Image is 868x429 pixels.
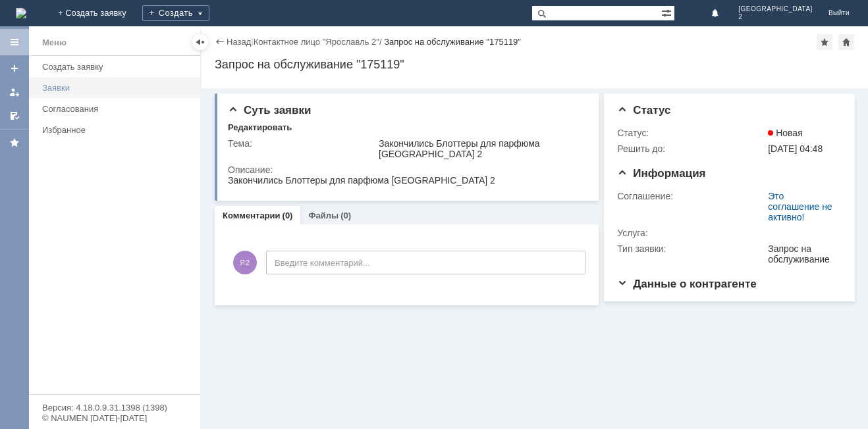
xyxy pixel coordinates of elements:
a: Создать заявку [4,58,25,79]
img: logo [16,8,26,18]
div: Сделать домашней страницей [838,34,854,50]
div: Статус: [617,128,765,138]
div: Избранное [42,125,178,135]
a: Файлы [308,211,339,220]
span: 2 [738,13,813,21]
div: Решить до: [617,143,765,154]
div: Закончились Блоттеры для парфюма [GEOGRAPHIC_DATA] 2 [379,138,582,159]
div: © NAUMEN [DATE]-[DATE] [42,414,187,422]
span: Информация [617,167,705,180]
span: Я2 [233,251,257,274]
div: / [254,37,385,47]
div: Тема: [228,138,376,149]
div: Меню [42,35,67,51]
span: Данные о контрагенте [617,278,757,290]
div: Запрос на обслуживание "175119" [384,37,521,47]
div: Услуга: [617,228,765,238]
a: Создать заявку [37,57,198,77]
span: Новая [768,128,803,138]
span: [GEOGRAPHIC_DATA] [738,5,813,13]
div: Запрос на обслуживание "175119" [215,58,855,71]
div: Соглашение: [617,191,765,201]
span: Расширенный поиск [661,6,674,18]
span: [DATE] 04:48 [768,143,823,154]
div: Тип заявки: [617,243,765,254]
div: Описание: [228,164,585,175]
a: Контактное лицо "Ярославль 2" [254,37,379,47]
div: (0) [283,211,293,220]
div: Скрыть меню [192,34,208,50]
div: Редактировать [228,122,292,133]
div: Добавить в избранное [817,34,832,50]
a: Это соглашение не активно! [768,191,832,222]
a: Мои заявки [4,82,25,103]
a: Заявки [37,78,198,98]
a: Перейти на домашнюю страницу [16,8,26,18]
div: (0) [340,211,351,220]
div: Версия: 4.18.0.9.31.1398 (1398) [42,403,187,412]
div: Создать [142,5,209,21]
span: Статус [617,104,670,116]
a: Назад [227,37,251,47]
div: Запрос на обслуживание [768,243,836,265]
div: Заявки [42,83,192,93]
div: Создать заявку [42,62,192,72]
a: Мои согласования [4,105,25,126]
a: Согласования [37,99,198,119]
div: Согласования [42,104,192,114]
span: Суть заявки [228,104,311,116]
div: | [251,36,253,46]
a: Комментарии [223,211,281,220]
